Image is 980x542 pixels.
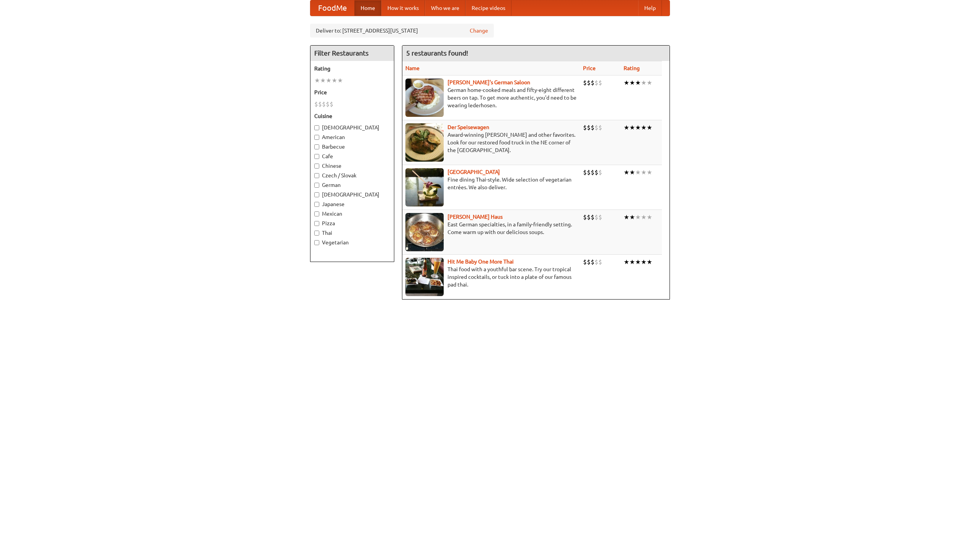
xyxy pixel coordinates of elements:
li: ★ [641,168,647,177]
li: $ [598,258,602,266]
input: Japanese [314,202,319,207]
li: ★ [629,258,635,266]
a: [PERSON_NAME]'s German Saloon [448,79,530,85]
li: $ [598,168,602,177]
li: ★ [629,123,635,132]
a: Price [583,65,596,71]
li: $ [595,258,598,266]
li: $ [591,168,595,177]
li: $ [598,79,602,87]
li: ★ [647,168,652,177]
li: ★ [635,213,641,221]
li: ★ [332,76,337,85]
li: ★ [635,123,641,132]
input: Vegetarian [314,240,319,245]
p: Thai food with a youthful bar scene. Try our tropical inspired cocktails, or tuck into a plate of... [405,265,577,288]
label: Japanese [314,200,390,208]
a: How it works [381,0,425,16]
li: ★ [624,168,629,177]
li: ★ [647,258,652,266]
li: $ [591,79,595,87]
div: Deliver to: [STREET_ADDRESS][US_STATE] [310,24,494,38]
li: $ [598,123,602,132]
li: $ [583,168,587,177]
li: ★ [641,123,647,132]
li: ★ [641,213,647,221]
p: Award-winning [PERSON_NAME] and other favorites. Look for our restored food truck in the NE corne... [405,131,577,154]
li: $ [583,79,587,87]
label: Barbecue [314,143,390,151]
li: $ [587,79,591,87]
label: Thai [314,229,390,237]
li: $ [591,123,595,132]
li: ★ [647,213,652,221]
li: $ [595,168,598,177]
input: Chinese [314,164,319,169]
input: Mexican [314,211,319,216]
li: ★ [635,168,641,177]
input: Barbecue [314,144,319,149]
li: ★ [635,79,641,87]
label: American [314,133,390,141]
li: ★ [641,258,647,266]
input: German [314,183,319,188]
a: Who we are [425,0,465,16]
li: $ [583,123,587,132]
h5: Rating [314,65,390,72]
li: ★ [320,76,326,85]
img: babythai.jpg [405,258,444,296]
li: $ [318,100,322,108]
img: kohlhaus.jpg [405,213,444,251]
li: ★ [629,168,635,177]
label: Vegetarian [314,239,390,246]
li: ★ [629,213,635,221]
li: $ [314,100,318,108]
input: Czech / Slovak [314,173,319,178]
label: Cafe [314,152,390,160]
li: $ [598,213,602,221]
input: Pizza [314,221,319,226]
input: [DEMOGRAPHIC_DATA] [314,125,319,130]
li: $ [595,79,598,87]
input: American [314,135,319,140]
li: ★ [326,76,332,85]
p: German home-cooked meals and fifty-eight different beers on tap. To get more authentic, you'd nee... [405,86,577,109]
p: Fine dining Thai-style. Wide selection of vegetarian entrées. We also deliver. [405,176,577,191]
a: Hit Me Baby One More Thai [448,259,514,265]
li: $ [583,258,587,266]
li: ★ [635,258,641,266]
input: [DEMOGRAPHIC_DATA] [314,192,319,197]
li: ★ [647,79,652,87]
li: $ [587,258,591,266]
li: ★ [624,123,629,132]
li: $ [330,100,333,108]
li: ★ [624,213,629,221]
a: Help [638,0,662,16]
img: speisewagen.jpg [405,123,444,162]
ng-pluralize: 5 restaurants found! [406,49,468,57]
a: Rating [624,65,640,71]
label: Chinese [314,162,390,170]
label: Pizza [314,219,390,227]
li: $ [595,213,598,221]
li: ★ [624,258,629,266]
a: Der Speisewagen [448,124,489,130]
li: $ [591,213,595,221]
h4: Filter Restaurants [310,46,394,61]
b: [PERSON_NAME] Haus [448,214,503,220]
label: [DEMOGRAPHIC_DATA] [314,124,390,131]
li: ★ [629,79,635,87]
li: $ [591,258,595,266]
li: $ [587,123,591,132]
li: ★ [624,79,629,87]
li: $ [326,100,330,108]
li: ★ [314,76,320,85]
li: ★ [641,79,647,87]
img: esthers.jpg [405,79,444,117]
a: [GEOGRAPHIC_DATA] [448,169,500,175]
a: FoodMe [310,0,354,16]
a: Recipe videos [465,0,511,16]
